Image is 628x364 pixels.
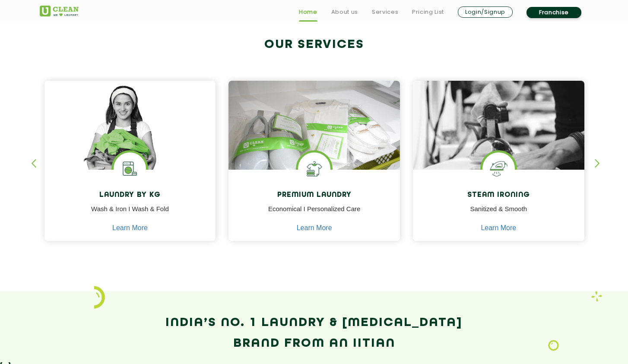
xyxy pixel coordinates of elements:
[419,191,578,199] h4: Steam Ironing
[112,224,148,232] a: Learn More
[298,152,330,185] img: Shoes Cleaning
[299,7,317,17] a: Home
[40,6,79,16] img: UClean Laundry and Dry Cleaning
[40,38,588,52] h2: Our Services
[482,152,515,185] img: steam iron
[94,286,105,308] img: icon_2.png
[235,204,393,224] p: Economical I Personalized Care
[297,224,332,232] a: Learn More
[40,313,588,354] h2: India’s No. 1 Laundry & [MEDICAL_DATA] Brand from an IITian
[114,152,146,185] img: laundry washing machine
[419,204,578,224] p: Sanitized & Smooth
[44,81,216,195] img: a girl with laundry basket
[235,191,393,199] h4: Premium Laundry
[51,191,209,199] h4: Laundry by Kg
[228,81,400,195] img: laundry done shoes and clothes
[591,291,602,302] img: Laundry wash and iron
[527,7,581,18] a: Franchise
[372,7,398,17] a: Services
[413,81,584,218] img: clothes ironed
[458,6,513,18] a: Login/Signup
[481,224,516,232] a: Learn More
[412,7,444,17] a: Pricing List
[51,204,209,224] p: Wash & Iron I Wash & Fold
[331,7,358,17] a: About us
[548,340,559,351] img: Laundry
